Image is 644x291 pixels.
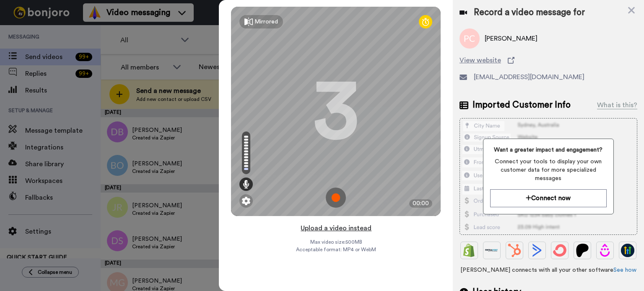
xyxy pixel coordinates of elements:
button: Connect now [490,189,607,207]
span: Connect your tools to display your own customer data for more specialized messages [490,157,607,183]
img: Ontraport [485,244,499,257]
span: [EMAIL_ADDRESS][DOMAIN_NAME] [474,72,584,82]
a: See how [613,267,636,273]
img: Patreon [576,244,589,257]
a: View website [460,55,637,65]
div: What is this? [597,100,637,110]
div: 00:00 [409,199,432,208]
img: ic_record_start.svg [326,188,346,208]
img: Drip [598,244,612,257]
button: Upload a video instead [298,223,374,234]
span: Want a greater impact and engagement? [490,146,607,154]
img: GoHighLevel [621,244,634,257]
img: ActiveCampaign [530,244,544,257]
img: Shopify [462,244,476,257]
span: Acceptable format: MP4 or WebM [296,246,376,253]
span: [PERSON_NAME] connects with all your other software [460,266,637,274]
span: View website [460,55,501,65]
img: ic_gear.svg [242,197,250,205]
span: Max video size: 500 MB [310,239,362,245]
div: 3 [313,80,359,143]
img: Hubspot [508,244,521,257]
span: Imported Customer Info [473,99,571,111]
img: ConvertKit [553,244,566,257]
